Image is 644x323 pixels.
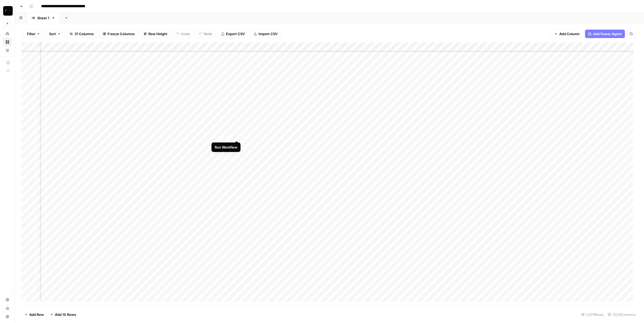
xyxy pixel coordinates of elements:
a: Home [3,30,12,38]
button: Undo [173,30,194,38]
button: Add Row [21,310,47,319]
button: 31 Columns [66,30,97,38]
span: Add Power Agent [593,31,622,36]
span: Add Row [29,312,44,317]
span: Filter [27,31,35,36]
button: Import CSV [250,30,281,38]
button: Workspace: Paragon (Prod) [3,4,12,17]
button: Filter [23,30,44,38]
span: Export CSV [226,31,245,36]
button: Add Column [551,30,583,38]
a: Sheet 1 [27,13,60,23]
span: 31 Columns [74,31,94,36]
span: Add 10 Rows [55,312,76,317]
button: Export CSV [218,30,248,38]
div: 1,973 Rows [579,310,606,319]
span: Undo [181,31,190,36]
span: Redo [204,31,212,36]
button: Row Height [140,30,171,38]
button: Redo [196,30,216,38]
span: Row Height [148,31,167,36]
span: Freeze Columns [107,31,135,36]
button: Add Power Agent [585,30,625,38]
button: Add 10 Rows [47,310,79,319]
a: Usage [3,304,12,312]
div: Sheet 1 [37,15,49,21]
img: Paragon (Prod) Logo [3,6,13,16]
a: Your Data [3,46,12,54]
span: Add Column [559,31,580,36]
a: Settings [3,296,12,304]
button: Freeze Columns [99,30,138,38]
span: Import CSV [258,31,278,36]
div: 31/31 Columns [606,310,638,319]
a: Browse [3,38,12,46]
button: Sort [46,30,64,38]
button: Help + Support [3,312,12,321]
div: Run Workflow [215,145,237,150]
span: Sort [49,31,56,36]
